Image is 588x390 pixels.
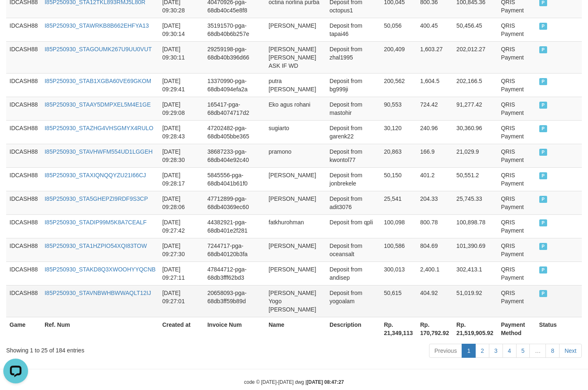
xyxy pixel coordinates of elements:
td: Deposit from oceansalt [326,238,381,262]
td: Deposit from qpli [326,214,381,238]
td: 404.92 [417,285,453,317]
td: 51,019.92 [453,285,498,317]
td: 7244717-pga-68db40120b3fa [204,238,265,262]
td: IDCASH88 [6,73,41,97]
td: 35191570-pga-68db40b6b257e [204,18,265,41]
td: 29259198-pga-68db40b396d66 [204,41,265,73]
td: IDCASH88 [6,285,41,317]
th: Payment Method [498,317,536,340]
td: 47844712-pga-68db3fff62bd3 [204,262,265,285]
td: Deposit from bg999ji [326,73,381,97]
td: IDCASH88 [6,97,41,120]
a: I85P250930_STAVHWFM554UD1LGGEH [45,148,153,155]
td: 50,551.2 [453,167,498,191]
td: 240.96 [417,120,453,144]
td: 100,098 [381,214,417,238]
a: I85P250930_STAWRKB8B662EHFYA13 [45,22,149,29]
span: PAID [539,102,548,109]
td: [PERSON_NAME] [266,238,327,262]
td: QRIS Payment [498,238,536,262]
td: 302,413.1 [453,262,498,285]
td: IDCASH88 [6,41,41,73]
td: 47202482-pga-68db405bbe365 [204,120,265,144]
td: 50,615 [381,285,417,317]
td: QRIS Payment [498,214,536,238]
a: Next [559,344,582,358]
a: Previous [429,344,462,358]
th: Status [536,317,582,340]
th: Game [6,317,41,340]
a: 5 [516,344,530,358]
span: PAID [539,172,548,179]
td: Eko agus rohani [266,97,327,120]
td: 20658093-pga-68db3ff59b89d [204,285,265,317]
td: 100,586 [381,238,417,262]
td: IDCASH88 [6,262,41,285]
td: 204.33 [417,191,453,214]
td: Deposit from yogoalam [326,285,381,317]
strong: [DATE] 08:47:27 [307,379,344,385]
td: Deposit from tapai46 [326,18,381,41]
td: 44382921-pga-68db401e2f281 [204,214,265,238]
td: 1,603.27 [417,41,453,73]
a: 2 [475,344,489,358]
td: IDCASH88 [6,191,41,214]
td: [DATE] 09:29:08 [159,97,204,120]
td: 1,604.5 [417,73,453,97]
td: 25,745.33 [453,191,498,214]
td: [DATE] 09:27:11 [159,262,204,285]
th: Invoice Num [204,317,265,340]
td: fatkhurohman [266,214,327,238]
td: QRIS Payment [498,285,536,317]
a: I85P250930_STAB1XGBA60VE69GKOM [45,78,151,84]
td: [PERSON_NAME] [266,167,327,191]
span: PAID [539,290,548,297]
td: 90,553 [381,97,417,120]
td: 50,056 [381,18,417,41]
td: IDCASH88 [6,238,41,262]
td: [DATE] 09:28:17 [159,167,204,191]
td: 5845556-pga-68db4041b61f0 [204,167,265,191]
td: QRIS Payment [498,120,536,144]
td: IDCASH88 [6,214,41,238]
td: sugiarto [266,120,327,144]
th: Rp. 170,792.92 [417,317,453,340]
td: QRIS Payment [498,144,536,167]
td: IDCASH88 [6,167,41,191]
td: [DATE] 09:27:42 [159,214,204,238]
a: 8 [545,344,560,358]
td: 47712899-pga-68db40369ec60 [204,191,265,214]
td: Deposit from mastohir [326,97,381,120]
td: Deposit from kwontol77 [326,144,381,167]
span: PAID [539,78,548,85]
td: 100,898.78 [453,214,498,238]
a: 3 [489,344,503,358]
td: 30,360.96 [453,120,498,144]
td: 20,863 [381,144,417,167]
span: PAID [539,243,548,250]
td: [PERSON_NAME] [266,18,327,41]
td: 200,409 [381,41,417,73]
td: 21,029.9 [453,144,498,167]
td: 38687233-pga-68db404e92c40 [204,144,265,167]
td: 91,277.42 [453,97,498,120]
td: 800.78 [417,214,453,238]
td: [DATE] 09:28:43 [159,120,204,144]
td: [PERSON_NAME] [PERSON_NAME] ASK IF WD [266,41,327,73]
td: QRIS Payment [498,167,536,191]
td: QRIS Payment [498,97,536,120]
th: Ref. Num [41,317,159,340]
span: PAID [539,46,548,53]
td: 166.9 [417,144,453,167]
span: PAID [539,219,548,226]
a: I85P250930_STADIP99M5K8A7CEALF [45,219,147,226]
th: Rp. 21,349,113 [381,317,417,340]
td: [DATE] 09:30:14 [159,18,204,41]
td: [DATE] 09:27:30 [159,238,204,262]
td: 50,456.45 [453,18,498,41]
td: Deposit from adit3076 [326,191,381,214]
td: 300,013 [381,262,417,285]
td: 202,166.5 [453,73,498,97]
a: I85P250930_STAZHG4VHSGMYX4RULO [45,125,154,131]
td: 2,400.1 [417,262,453,285]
